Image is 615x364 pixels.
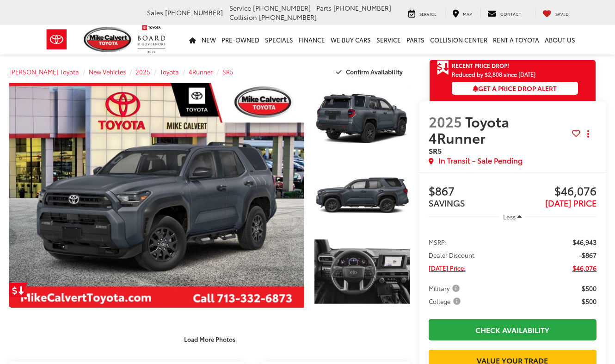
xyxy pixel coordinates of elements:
button: Less [498,208,526,225]
a: About Us [542,25,578,55]
button: Confirm Availability [331,64,410,80]
a: My Saved Vehicles [535,8,576,18]
a: Home [186,25,199,55]
img: 2025 Toyota 4Runner SR5 [314,82,411,155]
span: [DATE] PRICE [545,197,597,209]
span: [PHONE_NUMBER] [253,3,311,12]
span: dropdown dots [587,130,589,138]
span: $867 [429,185,513,199]
a: New [199,25,219,55]
span: Recent Price Drop! [452,61,509,69]
a: Expand Photo 3 [314,236,410,308]
span: SAVINGS [429,197,465,209]
span: Get Price Drop Alert [437,60,449,76]
span: College [429,297,462,306]
img: Toyota [39,24,74,55]
a: Rent a Toyota [490,25,542,55]
span: Toyota 4Runner [429,111,509,147]
a: Parts [404,25,427,55]
button: Military [429,284,463,293]
span: Parts [316,3,332,12]
a: Service [401,8,443,18]
a: Check Availability [429,319,597,340]
span: $500 [582,284,597,293]
span: Service [419,11,437,17]
span: $46,076 [512,185,597,199]
span: Service [229,3,251,12]
a: Expand Photo 1 [314,83,410,155]
span: In Transit - Sale Pending [438,155,523,166]
span: -$867 [579,250,597,260]
span: Collision [229,12,257,22]
a: Get Price Drop Alert Recent Price Drop! [430,60,596,71]
span: Contact [500,11,521,17]
span: Get a Price Drop Alert [473,84,557,93]
span: SR5 [429,145,442,156]
button: Actions [580,126,597,142]
img: 2025 Toyota 4Runner SR5 [314,235,411,308]
a: New Vehicles [89,67,126,76]
span: [PHONE_NUMBER] [165,8,223,17]
span: Dealer Discount [429,250,474,260]
a: Service [374,25,404,55]
button: College [429,297,464,306]
span: $500 [582,297,597,306]
span: Confirm Availability [346,67,403,76]
button: Load More Photos [178,331,242,347]
a: Get Price Drop Alert [9,283,28,297]
a: Specials [262,25,296,55]
span: $46,076 [572,263,597,273]
a: [PERSON_NAME] Toyota [9,67,79,76]
img: Mike Calvert Toyota [84,27,133,52]
span: Military [429,284,461,293]
a: 4Runner [189,67,213,76]
span: Saved [555,11,569,17]
a: Finance [296,25,328,55]
span: Less [503,212,516,221]
a: SR5 [222,67,234,76]
a: Toyota [160,67,179,76]
a: Pre-Owned [219,25,262,55]
span: [PHONE_NUMBER] [333,3,391,12]
span: [PHONE_NUMBER] [259,12,317,22]
a: Map [445,8,479,18]
a: Collision Center [427,25,490,55]
span: $46,943 [572,237,597,247]
img: 2025 Toyota 4Runner SR5 [6,83,307,308]
a: Expand Photo 2 [314,159,410,231]
span: Map [463,11,472,17]
a: WE BUY CARS [328,25,374,55]
span: [DATE] Price: [429,263,466,273]
a: Contact [480,8,528,18]
a: Expand Photo 0 [9,83,304,308]
img: 2025 Toyota 4Runner SR5 [314,159,411,232]
span: Reduced by $2,808 since [DATE] [452,71,578,77]
span: MSRP: [429,237,447,247]
span: Sales [147,8,163,17]
span: 2025 [429,111,462,131]
a: 2025 [135,67,150,76]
